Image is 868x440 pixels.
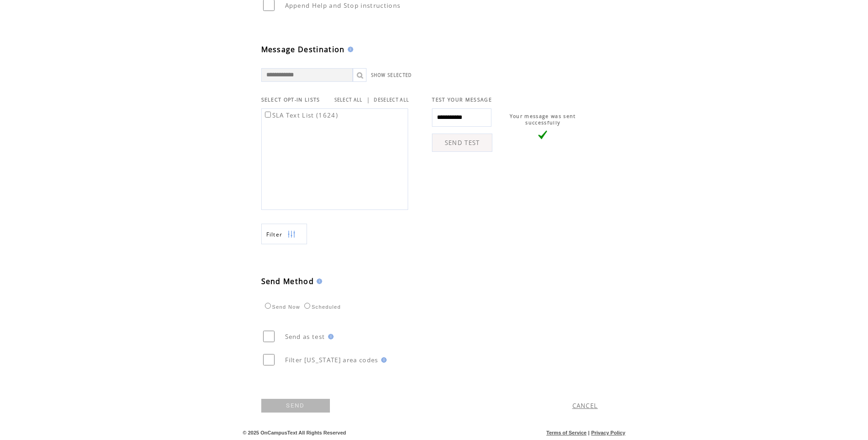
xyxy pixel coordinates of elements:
span: Append Help and Stop instructions [285,1,401,10]
label: Scheduled [302,304,341,310]
label: Send Now [263,304,300,310]
span: Your message was sent successfully [510,113,576,126]
label: SLA Text List (1624) [263,111,339,119]
span: Filter [US_STATE] area codes [285,356,378,364]
img: vLarge.png [538,130,547,140]
span: © 2025 OnCampusText All Rights Reserved [243,430,346,435]
a: SELECT ALL [334,97,363,103]
a: CANCEL [572,402,598,410]
a: DESELECT ALL [374,97,409,103]
a: Privacy Policy [591,430,625,435]
input: Send Now [265,303,271,309]
a: SEND [261,399,330,413]
img: help.gif [378,357,387,363]
a: Terms of Service [546,430,587,435]
span: Send Method [261,276,314,286]
a: SHOW SELECTED [371,72,412,78]
span: TEST YOUR MESSAGE [432,97,492,103]
input: SLA Text List (1624) [265,112,271,118]
span: | [588,430,589,435]
span: Message Destination [261,44,345,54]
a: Filter [261,224,307,244]
img: filters.png [287,224,296,245]
img: help.gif [325,334,334,339]
span: Show filters [266,231,283,238]
input: Scheduled [304,303,310,309]
a: SEND TEST [432,134,492,152]
span: | [367,96,370,104]
img: help.gif [345,47,353,52]
img: help.gif [314,279,322,284]
span: Send as test [285,333,325,341]
span: SELECT OPT-IN LISTS [261,97,320,103]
